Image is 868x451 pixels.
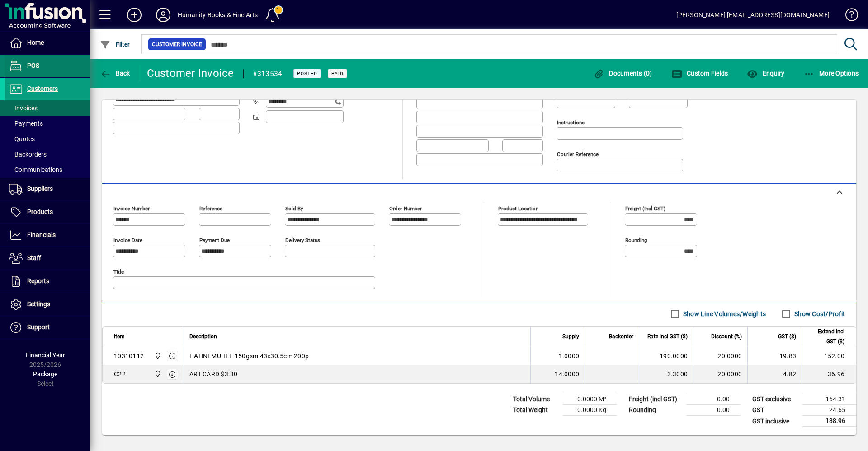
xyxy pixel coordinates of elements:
td: 20.0000 [693,347,747,365]
a: Settings [5,293,90,316]
span: Customers [27,85,58,92]
td: 164.31 [802,394,856,405]
span: ART CARD $3.30 [189,370,238,379]
span: Back [100,70,130,77]
td: 24.65 [802,405,856,416]
span: Products [27,208,53,215]
mat-label: Title [113,269,124,275]
span: Settings [27,300,50,308]
button: Profile [149,7,178,23]
button: Filter [98,36,132,52]
mat-label: Order number [389,205,422,212]
a: Staff [5,247,90,270]
span: Reports [27,277,49,285]
span: Customer Invoice [152,40,202,49]
span: Rate incl GST ($) [647,332,688,342]
mat-label: Rounding [625,237,647,243]
span: Staff [27,254,41,261]
td: 4.82 [747,365,802,383]
span: HAHNEMUHLE 150gsm 43x30.5cm 200p [189,351,309,361]
mat-label: Freight (incl GST) [625,205,665,212]
td: Freight (incl GST) [624,394,686,405]
mat-label: Payment due [199,237,230,243]
span: Supply [562,332,579,342]
span: Humanity Books & Fine Art Supplies [152,369,162,379]
td: 20.0000 [693,365,747,383]
span: Backorder [609,332,633,342]
span: Filter [100,41,130,48]
mat-label: Invoice number [113,205,150,212]
span: Payments [9,120,43,127]
td: 0.00 [686,405,741,416]
span: Suppliers [27,185,53,192]
span: Extend incl GST ($) [807,327,844,347]
span: Financials [27,231,56,238]
a: Reports [5,270,90,293]
span: Home [27,39,44,46]
span: GST ($) [778,332,796,342]
td: GST inclusive [748,416,802,427]
div: 190.0000 [645,351,688,361]
span: Item [114,332,125,342]
td: Total Volume [509,394,563,405]
a: Invoices [5,100,90,116]
div: 10310112 [114,351,144,361]
td: Rounding [624,405,686,416]
a: Financials [5,224,90,247]
span: Posted [297,71,317,76]
div: Customer Invoice [147,66,234,81]
span: Humanity Books & Fine Art Supplies [152,351,162,361]
td: GST exclusive [748,394,802,405]
span: Enquiry [747,70,784,77]
mat-label: Invoice date [113,237,142,243]
td: 36.96 [802,365,856,383]
span: Support [27,323,50,331]
button: Enquiry [745,65,787,81]
td: 152.00 [802,347,856,365]
span: Description [189,332,217,342]
a: Support [5,316,90,339]
mat-label: Instructions [557,119,585,126]
span: 14.0000 [555,370,579,379]
mat-label: Courier Reference [557,151,599,157]
span: Financial Year [26,351,65,359]
td: 0.0000 Kg [563,405,617,416]
td: 0.0000 M³ [563,394,617,405]
a: Communications [5,162,90,177]
mat-label: Sold by [285,205,303,212]
a: POS [5,55,90,77]
div: [PERSON_NAME] [EMAIL_ADDRESS][DOMAIN_NAME] [676,8,830,22]
span: Backorders [9,151,47,158]
span: POS [27,62,39,69]
a: Products [5,201,90,223]
td: 0.00 [686,394,741,405]
span: Custom Fields [671,70,728,77]
a: Quotes [5,131,90,147]
a: Knowledge Base [839,2,857,31]
a: Backorders [5,147,90,162]
div: Humanity Books & Fine Arts [178,8,258,22]
button: More Options [802,65,861,81]
span: More Options [804,70,859,77]
label: Show Cost/Profit [793,309,845,318]
mat-label: Product location [498,205,538,212]
mat-label: Reference [199,205,222,212]
div: 3.3000 [645,370,688,379]
a: Home [5,32,90,54]
span: Communications [9,166,62,173]
span: Package [33,370,57,378]
app-page-header-button: Back [90,65,140,81]
button: Add [120,7,149,23]
span: Documents (0) [594,70,652,77]
td: GST [748,405,802,416]
button: Documents (0) [591,65,655,81]
td: 188.96 [802,416,856,427]
td: Total Weight [509,405,563,416]
span: Paid [331,71,344,76]
span: Quotes [9,135,35,142]
mat-label: Delivery status [285,237,320,243]
label: Show Line Volumes/Weights [681,309,766,318]
a: Suppliers [5,178,90,200]
button: Custom Fields [669,65,731,81]
span: Invoices [9,104,38,112]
